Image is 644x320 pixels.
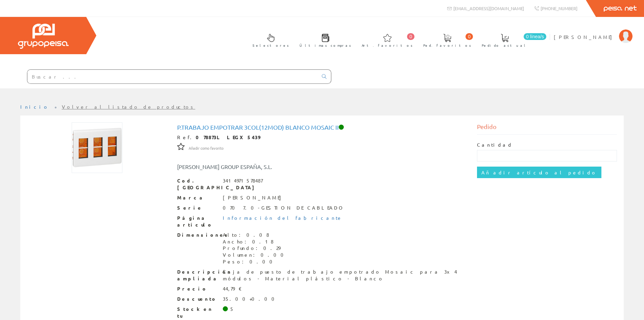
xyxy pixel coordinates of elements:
div: Profundo: 0.29 [223,245,288,252]
a: Volver al listado de productos [62,104,195,110]
img: Grupo Peisa [18,24,69,49]
a: Inicio [20,104,49,110]
a: Selectores [246,28,292,51]
span: [PERSON_NAME] [554,34,616,40]
input: Añadir artículo al pedido [477,167,601,178]
div: [PERSON_NAME] GROUP ESPAÑA, S.L. [172,163,347,171]
span: Ped. favoritos [423,42,471,49]
div: 3414971578487 [223,177,263,184]
span: Serie [177,205,218,211]
span: [EMAIL_ADDRESS][DOMAIN_NAME] [453,5,524,11]
span: Añadir como favorito [189,146,223,151]
span: Precio [177,285,218,292]
span: Cod. [GEOGRAPHIC_DATA] [177,177,218,191]
a: Añadir como favorito [189,145,223,151]
div: 35.00+0.00 [223,296,279,302]
div: Ancho: 0.18 [223,238,288,245]
img: Foto artículo P.trabajo Empotrar 3col(12mod) Blanco Mosaic Ii (150x150) [72,122,122,173]
span: Marca [177,194,218,201]
span: Página artículo [177,215,218,228]
div: 070 7.0-GESTION DE CABLEADO [223,205,345,211]
input: Buscar ... [27,70,318,83]
span: 0 [407,33,414,40]
div: Peso: 0.00 [223,258,288,265]
span: 0 [466,33,473,40]
div: Alto: 0.08 [223,232,288,238]
a: [PERSON_NAME] [554,28,633,35]
a: Últimas compras [293,28,355,51]
div: 5 [230,306,234,313]
div: Ref. [177,134,467,141]
span: [PHONE_NUMBER] [541,5,577,11]
div: 44,79 € [223,285,242,292]
span: Dimensiones [177,232,218,238]
a: Información del fabricante [223,215,342,221]
div: Pedido [477,122,617,135]
span: Descripción ampliada [177,269,218,282]
h1: P.trabajo Empotrar 3col(12mod) Blanco Mosaic Ii [177,124,467,131]
span: Descuento [177,296,218,302]
label: Cantidad [477,142,513,148]
span: Art. favoritos [362,42,413,49]
span: Pedido actual [482,42,528,49]
div: Volumen: 0.00 [223,252,288,258]
span: Selectores [253,42,289,49]
span: Últimas compras [300,42,351,49]
span: 0 línea/s [524,33,546,40]
div: Caja de puesto de trabajo empotrado Mosaic para 3x4 módulos - Material plástico - Blanco [223,269,467,282]
div: [PERSON_NAME] [223,194,285,201]
strong: 078873L LEGX5439 [196,134,260,140]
